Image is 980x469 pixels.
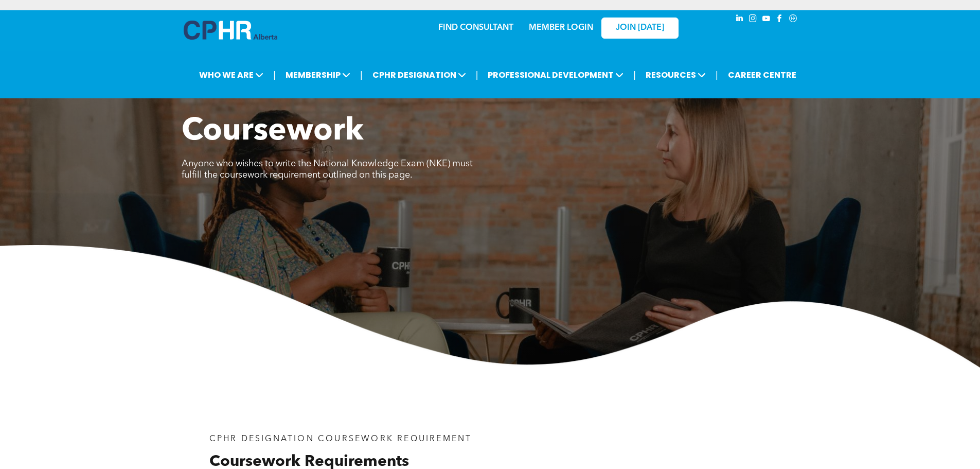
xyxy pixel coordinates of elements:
span: Anyone who wishes to write the National Knowledge Exam (NKE) must fulfill the coursework requirem... [182,159,473,180]
a: facebook [774,13,786,27]
a: CAREER CENTRE [725,65,799,84]
li: | [633,64,636,85]
img: A blue and white logo for cp alberta [184,21,277,40]
a: FIND CONSULTANT [438,24,513,32]
a: linkedin [734,13,745,27]
a: JOIN [DATE] [601,18,679,39]
li: | [476,64,478,85]
span: JOIN [DATE] [616,23,664,33]
span: RESOURCES [643,65,709,84]
li: | [716,64,718,85]
span: Coursework [182,116,364,147]
a: instagram [747,13,759,27]
span: CPHR DESIGNATION COURSEWORK REQUIREMENT [209,435,472,443]
a: MEMBER LOGIN [529,24,593,32]
a: Social network [788,13,799,27]
span: MEMBERSHIP [282,65,353,84]
span: CPHR DESIGNATION [369,65,469,84]
li: | [273,64,276,85]
a: youtube [761,13,772,27]
span: WHO WE ARE [196,65,266,84]
span: PROFESSIONAL DEVELOPMENT [485,65,627,84]
li: | [360,64,363,85]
